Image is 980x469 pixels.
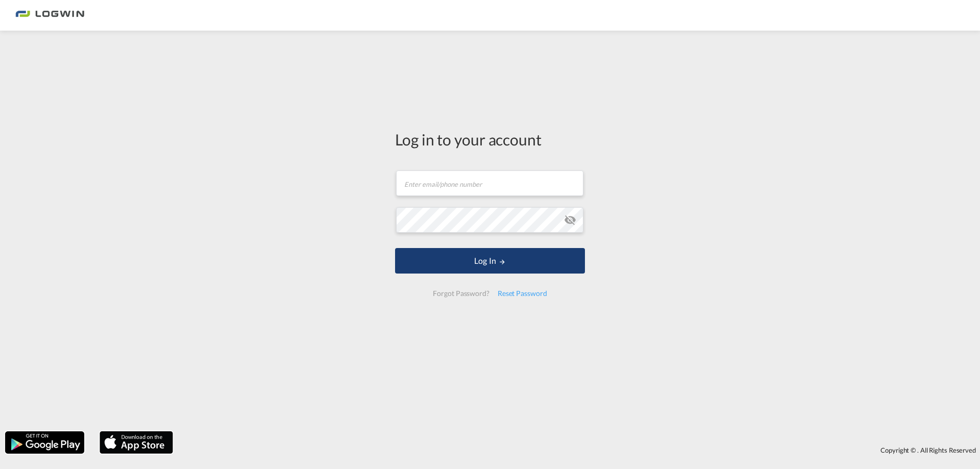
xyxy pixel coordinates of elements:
div: Reset Password [494,284,551,303]
input: Enter email/phone number [396,170,583,196]
img: 2761ae10d95411efa20a1f5e0282d2d7.png [15,4,84,27]
img: apple.png [99,430,174,455]
md-icon: icon-eye-off [564,214,576,226]
div: Forgot Password? [429,284,493,303]
div: Copyright © . All Rights Reserved [178,441,980,459]
div: Log in to your account [395,129,585,150]
button: LOGIN [395,248,585,274]
img: google.png [4,430,85,455]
